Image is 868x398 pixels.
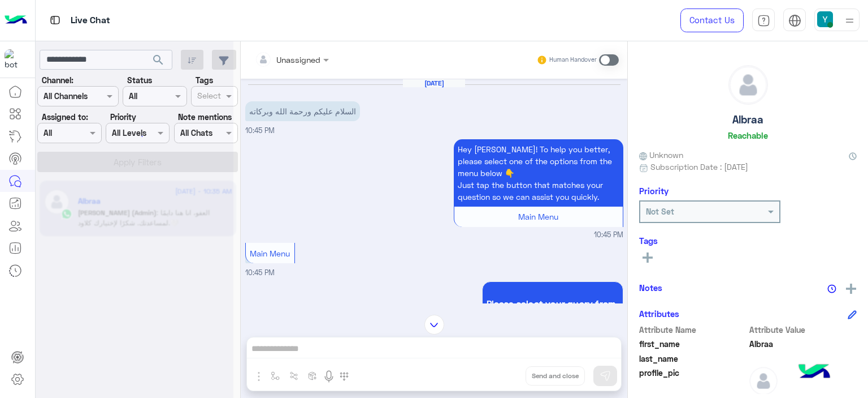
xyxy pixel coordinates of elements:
[757,14,770,27] img: tab
[245,268,275,277] span: 10:45 PM
[594,230,623,241] span: 10:45 PM
[680,8,744,32] a: Contact Us
[487,298,619,319] span: Please select your query from the below 👇🔎
[795,353,834,392] img: hulul-logo.png
[650,161,748,173] span: Subscription Date : [DATE]
[749,367,778,395] img: defaultAdmin.png
[639,149,683,161] span: Unknown
[5,49,25,70] img: 317874714732967
[846,284,856,294] img: add
[196,89,221,104] div: Select
[518,212,558,221] span: Main Menu
[752,8,775,32] a: tab
[5,8,27,32] img: Logo
[639,309,679,319] h6: Attributes
[732,113,763,126] h5: Albraa
[639,236,857,246] h6: Tags
[245,101,360,121] p: 15/9/2025, 10:45 PM
[424,315,444,335] img: scroll
[639,353,747,365] span: last_name
[843,14,857,28] img: profile
[454,139,623,207] p: 15/9/2025, 10:45 PM
[639,186,669,196] h6: Priority
[250,249,290,258] span: Main Menu
[124,126,144,146] div: loading...
[71,13,110,28] p: Live Chat
[639,283,662,293] h6: Notes
[729,66,767,104] img: defaultAdmin.png
[549,55,597,65] small: Human Handover
[639,367,747,393] span: profile_pic
[827,284,836,293] img: notes
[48,13,62,27] img: tab
[639,338,747,350] span: first_name
[749,324,857,336] span: Attribute Value
[639,324,747,336] span: Attribute Name
[817,11,833,27] img: userImage
[728,130,768,140] h6: Reachable
[403,79,465,87] h6: [DATE]
[749,338,857,350] span: Albraa
[526,366,585,386] button: Send and close
[788,14,801,27] img: tab
[245,126,275,135] span: 10:45 PM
